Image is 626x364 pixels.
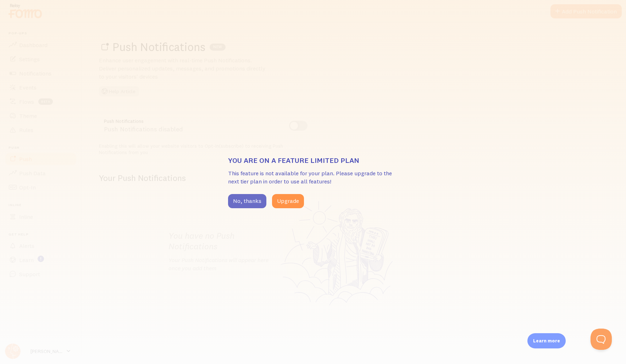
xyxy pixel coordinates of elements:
[228,156,398,165] h3: You are on a feature limited plan
[228,194,266,208] button: No, thanks
[272,194,304,208] button: Upgrade
[228,169,398,186] p: This feature is not available for your plan. Please upgrade to the next tier plan in order to use...
[527,333,566,348] div: Learn more
[533,337,560,344] p: Learn more
[591,329,612,350] iframe: Help Scout Beacon - Open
